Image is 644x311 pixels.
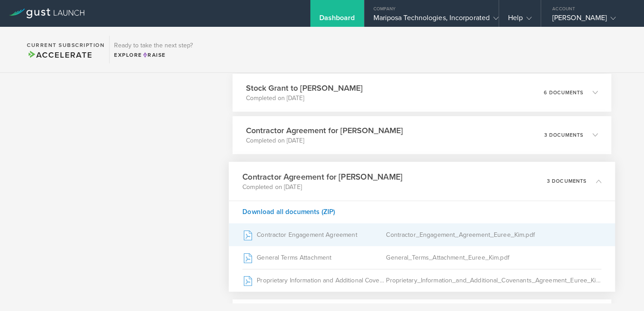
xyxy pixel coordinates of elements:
p: 3 documents [544,133,584,138]
p: Completed on [DATE] [246,94,363,103]
span: Accelerate [27,50,92,60]
div: Download all documents (ZIP) [229,200,615,223]
div: Help [508,13,532,27]
div: Mariposa Technologies, Incorporated [373,13,490,27]
p: Completed on [DATE] [242,182,402,191]
p: Completed on [DATE] [246,136,403,145]
div: General Terms Attachment [242,246,386,269]
div: [PERSON_NAME] [552,13,628,27]
div: Dashboard [319,13,355,27]
div: Proprietary Information and Additional Covenants Agreement [242,269,386,291]
span: Raise [142,52,166,58]
div: Ready to take the next step?ExploreRaise [109,36,197,63]
div: Proprietary_Information_and_Additional_Covenants_Agreement_Euree_Kim.pdf [386,269,602,291]
h2: Current Subscription [27,42,105,48]
div: Explore [114,51,193,59]
div: Contractor_Engagement_Agreement_Euree_Kim.pdf [386,223,602,246]
h3: Contractor Agreement for [PERSON_NAME] [242,171,402,183]
h3: Stock Grant to [PERSON_NAME] [246,82,363,94]
div: Contractor Engagement Agreement [242,223,386,246]
h3: Ready to take the next step? [114,42,193,49]
p: 3 documents [547,178,587,183]
div: General_Terms_Attachment_Euree_Kim.pdf [386,246,602,269]
h3: Contractor Agreement for [PERSON_NAME] [246,125,403,136]
p: 6 documents [544,90,584,95]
